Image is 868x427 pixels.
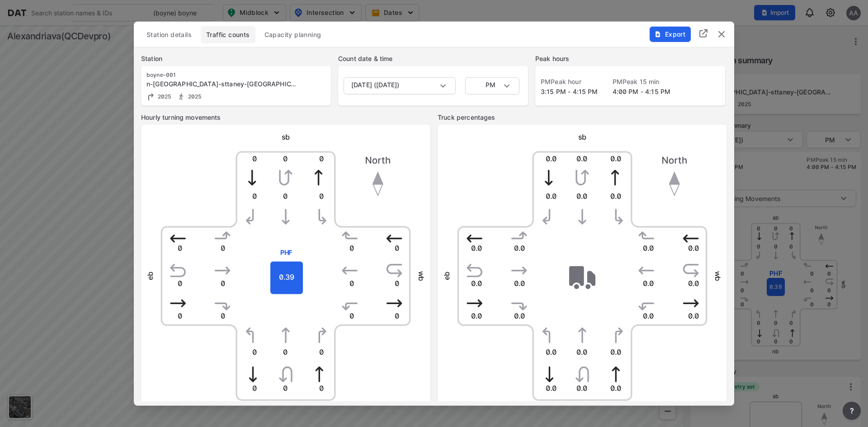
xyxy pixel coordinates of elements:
[186,93,202,100] span: 2025
[442,272,451,280] span: eb
[848,405,855,416] span: ?
[843,402,861,420] button: more
[156,93,171,100] span: 2025
[141,113,430,122] label: Hourly turning movements
[541,77,598,86] label: PM Peak hour
[535,54,725,63] label: Peak hours
[282,132,290,141] span: sb
[264,30,321,39] span: Capacity planning
[613,77,671,86] label: PM Peak 15 min
[716,28,727,39] button: delete
[417,271,426,281] span: wb
[146,30,192,39] span: Station details
[465,77,519,94] div: PM
[141,26,727,43] div: basic tabs example
[713,271,722,281] span: wb
[146,71,296,78] div: boyne-001
[698,28,709,39] img: full_screen.b7bf9a36.svg
[578,132,586,141] span: sb
[650,26,691,42] button: Export
[146,272,155,280] span: eb
[146,79,296,88] div: n-jordan-sttaney-ave
[541,87,598,95] span: 3:15 PM - 4:15 PM
[177,92,186,101] img: Pedestrian count
[344,77,456,94] div: [DATE] ([DATE])
[438,113,727,122] label: Truck percentages
[716,28,727,39] img: close.efbf2170.svg
[338,54,528,63] label: Count date & time
[654,30,661,38] img: File%20-%20Download.70cf71cd.svg
[146,92,156,101] img: Turning count
[655,29,685,38] span: Export
[141,54,331,63] label: Station
[613,87,671,95] span: 4:00 PM - 4:15 PM
[206,30,250,39] span: Traffic counts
